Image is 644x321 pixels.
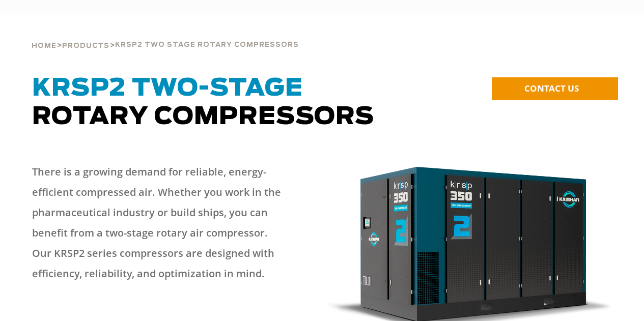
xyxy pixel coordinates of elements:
[32,15,299,54] div: > >
[32,76,303,101] span: KRSP2 Two-Stage
[32,41,57,50] a: Home
[62,43,109,49] span: Products
[492,77,618,100] a: CONTACT US
[524,82,579,94] span: CONTACT US
[32,43,57,49] span: Home
[32,162,282,284] p: There is a growing demand for reliable, energy-efficient compressed air. Whether you work in the ...
[62,41,109,50] a: Products
[32,76,374,129] span: Rotary Compressors
[115,42,299,48] span: krsp2 two stage rotary compressors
